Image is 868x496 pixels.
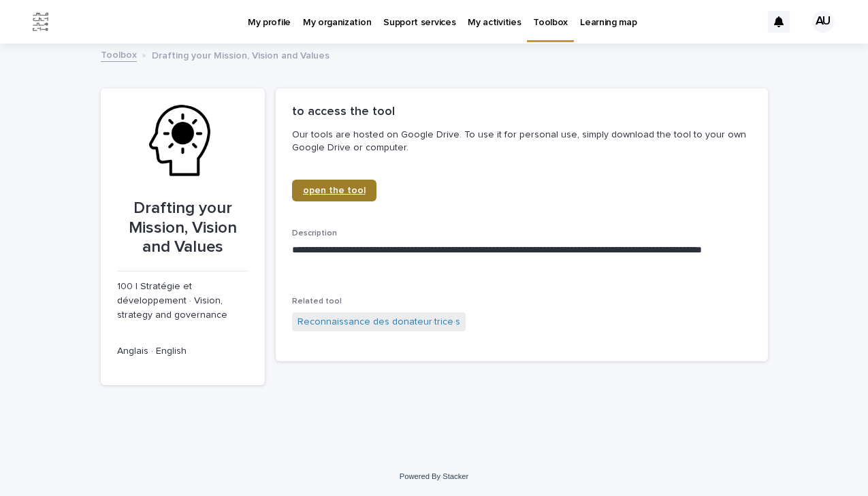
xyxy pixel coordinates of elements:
[101,46,137,62] a: Toolbox
[292,105,395,120] h2: to access the tool
[292,229,337,237] span: Description
[292,180,376,201] a: open the tool
[812,11,834,33] div: AU
[298,315,460,329] a: Reconnaissance des donateur·trice·s
[292,129,746,153] p: Our tools are hosted on Google Drive. To use it for personal use, simply download the tool to you...
[117,344,248,359] p: Anglais · English
[400,472,468,480] a: Powered By Stacker
[152,47,329,62] p: Drafting your Mission, Vision and Values
[117,280,248,322] p: 100 | Stratégie et développement · Vision, strategy and governance
[292,297,342,305] span: Related tool
[117,199,248,257] p: Drafting your Mission, Vision and Values
[27,8,54,35] img: Jx8JiDZqSLW7pnA6nIo1
[303,186,366,195] span: open the tool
